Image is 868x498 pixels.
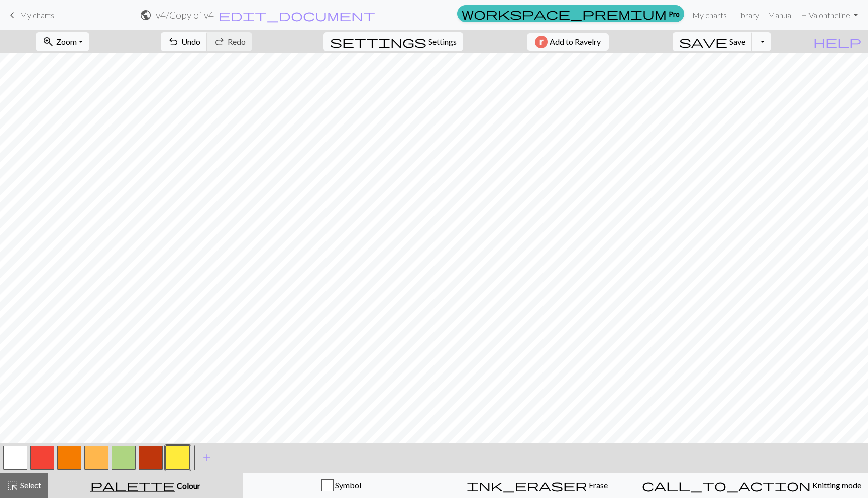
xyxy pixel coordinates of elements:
span: Save [729,37,745,46]
span: Settings [428,36,457,48]
span: settings [330,35,426,49]
button: Knitting mode [635,473,868,498]
button: SettingsSettings [323,32,463,51]
a: My charts [6,7,54,24]
span: undo [167,35,179,49]
i: Settings [330,36,426,48]
span: help [813,35,861,49]
a: Library [731,5,764,25]
a: HiValontheline [797,5,862,25]
button: Colour [48,473,243,498]
button: Undo [161,32,207,51]
span: Select [19,480,41,490]
button: Add to Ravelry [527,33,609,51]
span: Add to Ravelry [550,36,601,48]
button: Save [673,32,752,51]
span: Symbol [334,480,361,490]
span: ink_eraser [467,478,587,492]
span: Colour [175,481,200,490]
span: Knitting mode [811,480,861,490]
h2: v4 / Copy of v4 [156,9,214,21]
span: call_to_action [642,478,811,492]
span: Zoom [56,37,77,46]
button: Symbol [243,473,440,498]
a: Manual [764,5,797,25]
button: Zoom [36,32,89,51]
span: My charts [20,10,54,20]
span: add [201,451,213,465]
span: keyboard_arrow_left [6,8,18,22]
span: palette [90,478,175,492]
button: Erase [439,473,635,498]
a: My charts [688,5,731,25]
a: Pro [457,5,684,22]
span: Erase [587,480,608,490]
span: save [679,35,727,49]
span: edit_document [219,8,375,22]
span: workspace_premium [462,7,667,21]
span: Undo [181,37,200,46]
img: Ravelry [535,36,548,48]
span: zoom_in [42,35,54,49]
span: public [140,8,152,22]
span: highlight_alt [7,478,19,492]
